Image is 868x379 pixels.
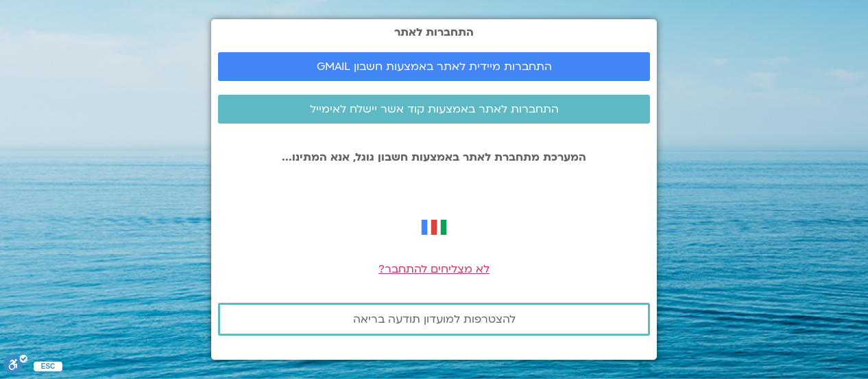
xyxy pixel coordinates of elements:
[218,26,650,38] h2: התחברות לאתר
[353,313,516,325] span: להצטרפות למועדון תודעה בריאה
[218,151,650,163] p: המערכת מתחברת לאתר באמצעות חשבון גוגל, אנא המתינו...
[317,60,552,73] span: התחברות מיידית לאתר באמצעות חשבון GMAIL
[310,103,559,115] span: התחברות לאתר באמצעות קוד אשר יישלח לאימייל
[218,95,650,124] a: התחברות לאתר באמצעות קוד אשר יישלח לאימייל
[218,52,650,81] a: התחברות מיידית לאתר באמצעות חשבון GMAIL
[218,303,650,336] a: להצטרפות למועדון תודעה בריאה
[378,262,490,277] a: לא מצליחים להתחבר?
